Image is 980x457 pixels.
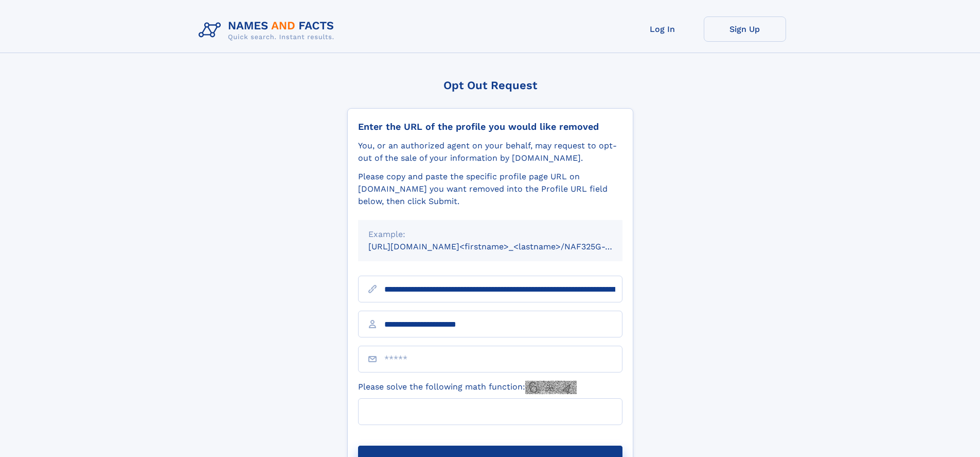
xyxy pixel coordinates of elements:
[358,381,577,394] label: Please solve the following math function:
[368,228,612,241] div: Example:
[194,16,343,44] img: Logo Names and Facts
[358,140,622,164] div: You, or an authorized agent on your behalf, may request to opt-out of the sale of your informatio...
[621,16,704,42] a: Log In
[358,171,622,208] div: Please copy and paste the specific profile page URL on [DOMAIN_NAME] you want removed into the Pr...
[368,242,642,251] small: [URL][DOMAIN_NAME]<firstname>_<lastname>/NAF325G-xxxxxxxx
[704,16,786,42] a: Sign Up
[347,79,633,92] div: Opt Out Request
[358,121,622,132] div: Enter the URL of the profile you would like removed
